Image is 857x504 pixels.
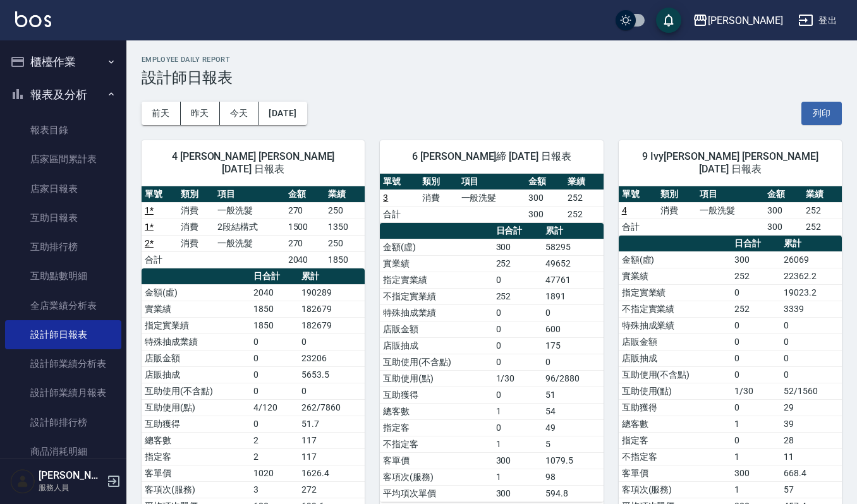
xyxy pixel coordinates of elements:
th: 單號 [619,186,658,203]
td: 客單價 [619,465,731,481]
td: 1/30 [493,370,543,387]
td: 特殊抽成業績 [142,333,250,350]
td: 1850 [325,251,365,268]
td: 互助獲得 [380,387,492,403]
th: 項目 [696,186,764,203]
td: 消費 [178,235,214,251]
td: 300 [764,202,803,219]
td: 1 [731,416,781,432]
a: 設計師排行榜 [5,408,121,437]
td: 0 [493,337,543,354]
td: 252 [731,268,781,284]
td: 270 [285,235,325,251]
td: 272 [298,481,365,498]
td: 消費 [178,202,214,219]
td: 實業績 [142,301,250,317]
td: 一般洗髮 [458,189,526,206]
td: 特殊抽成業績 [619,317,731,333]
th: 累計 [298,268,365,285]
td: 0 [731,432,781,448]
th: 單號 [380,174,419,190]
button: 前天 [142,102,181,125]
a: 設計師業績分析表 [5,349,121,378]
td: 實業績 [619,268,731,284]
h5: [PERSON_NAME] [39,469,103,482]
button: 櫃檯作業 [5,45,121,78]
td: 0 [493,354,543,370]
td: 0 [781,333,842,350]
td: 1020 [250,465,298,481]
td: 指定實業績 [619,284,731,301]
button: 今天 [220,102,259,125]
td: 2段結構式 [214,219,285,235]
td: 51 [542,387,604,403]
td: 3339 [781,301,842,317]
th: 金額 [285,186,325,203]
td: 實業績 [380,255,492,272]
th: 類別 [178,186,214,203]
td: 26069 [781,251,842,268]
td: 0 [250,350,298,366]
td: 300 [493,452,543,469]
span: 9 Ivy[PERSON_NAME] [PERSON_NAME] [DATE] 日報表 [634,150,827,176]
td: 0 [298,333,365,350]
a: 報表目錄 [5,116,121,145]
td: 店販金額 [619,333,731,350]
td: 指定實業績 [142,317,250,333]
td: 58295 [542,239,604,255]
td: 47761 [542,272,604,288]
td: 182679 [298,301,365,317]
td: 19023.2 [781,284,842,301]
td: 0 [250,416,298,432]
td: 不指定客 [619,448,731,465]
a: 互助點數明細 [5,261,121,291]
h3: 設計師日報表 [142,69,842,87]
a: 互助日報表 [5,203,121,232]
td: 262/7860 [298,399,365,416]
td: 252 [803,202,842,219]
td: 總客數 [619,416,731,432]
td: 117 [298,432,365,448]
td: 29 [781,399,842,416]
td: 0 [542,304,604,321]
td: 98 [542,469,604,485]
td: 0 [250,383,298,399]
td: 182679 [298,317,365,333]
td: 252 [803,219,842,235]
td: 0 [493,304,543,321]
td: 300 [525,189,564,206]
td: 2 [250,448,298,465]
th: 業績 [803,186,842,203]
td: 1891 [542,288,604,304]
td: 1 [493,403,543,419]
td: 1850 [250,317,298,333]
td: 270 [285,202,325,219]
img: Logo [15,11,51,27]
td: 0 [731,399,781,416]
td: 0 [731,317,781,333]
td: 0 [493,321,543,337]
td: 總客數 [142,432,250,448]
td: 客單價 [380,452,492,469]
td: 0 [731,350,781,366]
td: 252 [564,189,604,206]
a: 3 [383,193,388,203]
th: 日合計 [493,223,543,239]
td: 1850 [250,301,298,317]
td: 0 [731,284,781,301]
td: 252 [564,206,604,222]
p: 服務人員 [39,482,103,493]
td: 300 [731,465,781,481]
button: save [656,8,681,33]
td: 店販抽成 [619,350,731,366]
td: 117 [298,448,365,465]
td: 1/30 [731,383,781,399]
div: [PERSON_NAME] [708,13,783,28]
td: 互助使用(點) [380,370,492,387]
td: 合計 [619,219,658,235]
td: 54 [542,403,604,419]
td: 250 [325,202,365,219]
a: 4 [622,205,627,215]
td: 52/1560 [781,383,842,399]
td: 消費 [419,189,458,206]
